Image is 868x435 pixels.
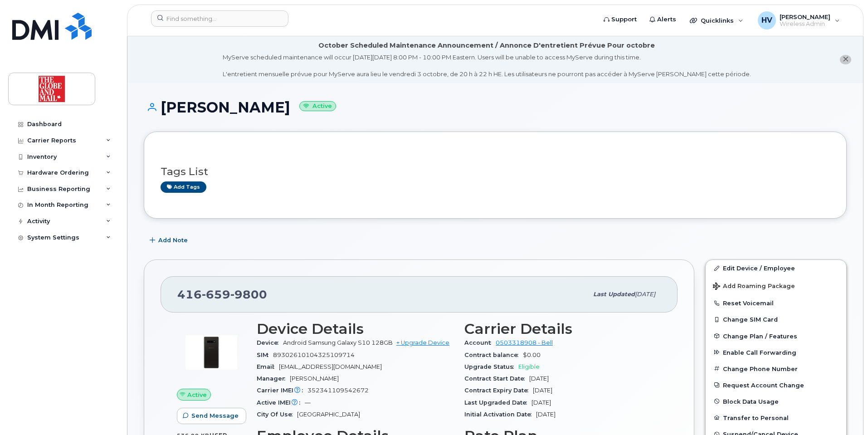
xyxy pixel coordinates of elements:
h3: Tags List [161,166,830,177]
h1: [PERSON_NAME] [144,99,847,115]
button: Transfer to Personal [706,410,846,426]
span: 659 [202,288,230,301]
button: Send Message [177,408,246,424]
button: Block Data Usage [706,393,846,410]
img: image20231002-3703462-dkhqql.jpeg [184,325,239,380]
span: Initial Activation Date [464,411,536,418]
span: Send Message [191,411,239,420]
span: Contract Expiry Date [464,387,533,394]
button: Change Plan / Features [706,328,846,344]
button: Add Note [144,232,195,249]
span: $0.00 [523,352,541,358]
button: Add Roaming Package [706,276,846,295]
span: Email [257,363,279,370]
span: Upgrade Status [464,363,518,370]
span: [EMAIL_ADDRESS][DOMAIN_NAME] [279,363,382,370]
span: [GEOGRAPHIC_DATA] [297,411,360,418]
button: Change SIM Card [706,311,846,327]
a: Add tags [161,181,206,193]
span: Device [257,339,283,346]
span: Active [187,391,207,399]
a: Edit Device / Employee [706,260,846,276]
span: Enable Call Forwarding [723,349,796,356]
span: [DATE] [536,411,556,418]
span: Manager [257,375,290,382]
span: Last updated [593,291,635,298]
a: 0503318908 - Bell [496,339,553,346]
span: [DATE] [635,291,655,298]
span: Carrier IMEI [257,387,307,394]
div: October Scheduled Maintenance Announcement / Annonce D'entretient Prévue Pour octobre [318,41,655,50]
div: MyServe scheduled maintenance will occur [DATE][DATE] 8:00 PM - 10:00 PM Eastern. Users will be u... [223,53,751,78]
span: City Of Use [257,411,297,418]
span: [PERSON_NAME] [290,375,339,382]
span: Active IMEI [257,399,305,406]
span: SIM [257,352,273,358]
span: [DATE] [533,387,552,394]
h3: Device Details [257,321,454,337]
span: Add Roaming Package [713,283,795,291]
h3: Carrier Details [464,321,661,337]
button: Change Phone Number [706,361,846,377]
small: Active [299,101,336,112]
span: Last Upgraded Date [464,399,532,406]
a: + Upgrade Device [396,339,449,346]
span: [DATE] [532,399,551,406]
span: Add Note [158,236,188,244]
span: 9800 [230,288,267,301]
span: Contract balance [464,352,523,358]
span: Change Plan / Features [723,332,797,339]
span: — [305,399,311,406]
button: close notification [840,55,851,64]
span: Android Samsung Galaxy S10 128GB [283,339,393,346]
span: Account [464,339,496,346]
button: Reset Voicemail [706,295,846,311]
span: [DATE] [529,375,549,382]
span: 352341109542672 [307,387,369,394]
span: Eligible [518,363,540,370]
button: Request Account Change [706,377,846,393]
span: Contract Start Date [464,375,529,382]
span: 89302610104325109714 [273,352,355,358]
button: Enable Call Forwarding [706,344,846,361]
span: 416 [177,288,267,301]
